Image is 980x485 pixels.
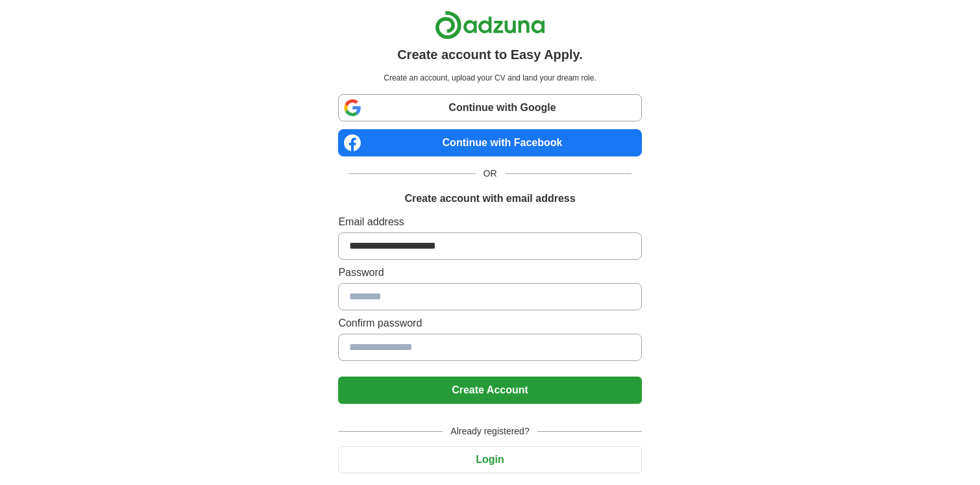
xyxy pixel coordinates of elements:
img: Adzuna logo [435,10,545,40]
h1: Create account to Easy Apply. [397,45,583,64]
label: Confirm password [338,316,641,331]
h1: Create account with email address [404,191,575,206]
span: OR [476,167,505,180]
label: Email address [338,214,641,230]
label: Password [338,265,641,280]
span: Already registered? [443,425,537,438]
a: Login [338,454,641,465]
button: Login [338,446,641,473]
a: Continue with Facebook [338,129,641,156]
a: Continue with Google [338,94,641,121]
button: Create Account [338,377,641,404]
p: Create an account, upload your CV and land your dream role. [341,72,639,84]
